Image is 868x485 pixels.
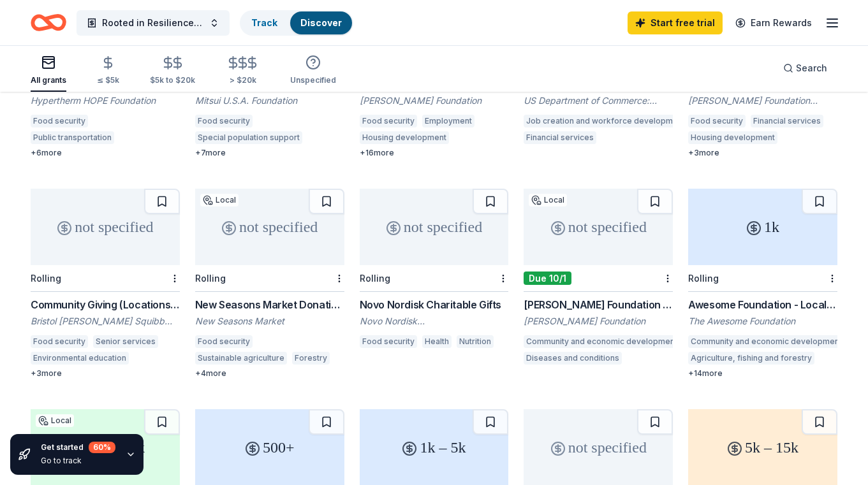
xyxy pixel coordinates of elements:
[688,315,837,328] div: The Awesome Foundation
[150,50,195,92] button: $5k to $20k
[524,115,688,127] div: Job creation and workforce development
[31,335,88,348] div: Food security
[200,194,239,206] div: Local
[97,75,119,85] div: ≤ $5k
[31,75,66,85] div: All grants
[524,189,673,265] div: not specified
[226,50,260,92] button: > $20k
[524,94,673,107] div: US Department of Commerce: Economic Development Administration (EDA)
[360,315,509,328] div: Novo Nordisk [GEOGRAPHIC_DATA]
[300,17,342,28] a: Discover
[31,189,180,265] div: not specified
[524,189,673,368] a: not specifiedLocalDue 10/1[PERSON_NAME] Foundation Grant[PERSON_NAME] FoundationCommunity and eco...
[195,148,344,158] div: + 7 more
[150,75,195,85] div: $5k to $20k
[195,352,287,365] div: Sustainable agriculture
[688,189,837,379] a: 1kRollingAwesome Foundation - Local Chapter GrantsThe Awesome FoundationCommunity and economic de...
[524,335,680,348] div: Community and economic development
[688,352,814,365] div: Agriculture, fishing and forestry
[31,148,180,158] div: + 6 more
[524,131,596,144] div: Financial services
[290,50,336,92] button: Unspecified
[89,442,115,453] div: 60 %
[251,17,277,28] a: Track
[31,50,66,92] button: All grants
[688,94,837,107] div: [PERSON_NAME] Foundation Health Plan Inc
[524,352,622,365] div: Diseases and conditions
[422,335,452,348] div: Health
[31,352,129,365] div: Environmental education
[195,115,253,127] div: Food security
[751,115,823,127] div: Financial services
[688,273,719,284] div: Rolling
[97,50,119,92] button: ≤ $5k
[195,335,253,348] div: Food security
[360,189,509,265] div: not specified
[31,297,180,312] div: Community Giving (Locations except [US_STATE])
[195,131,302,144] div: Special population support
[688,115,746,127] div: Food security
[457,335,494,348] div: Nutrition
[31,8,66,38] a: Home
[422,115,474,127] div: Employment
[36,414,74,427] div: Local
[93,335,158,348] div: Senior services
[31,94,180,107] div: Hypertherm HOPE Foundation
[195,297,344,312] div: New Seasons Market Donation Requests
[77,10,230,36] button: Rooted in Resilience: Bridging Health, Food, and Equity
[41,456,115,466] div: Go to track
[31,273,61,284] div: Rolling
[360,131,449,144] div: Housing development
[524,297,673,312] div: [PERSON_NAME] Foundation Grant
[195,315,344,328] div: New Seasons Market
[195,273,226,284] div: Rolling
[360,335,417,348] div: Food security
[226,75,260,85] div: > $20k
[529,194,567,206] div: Local
[360,297,509,312] div: Novo Nordisk Charitable Gifts
[195,189,344,379] a: not specifiedLocalRollingNew Seasons Market Donation RequestsNew Seasons MarketFood securitySusta...
[360,273,390,284] div: Rolling
[31,368,180,379] div: + 3 more
[360,115,417,127] div: Food security
[360,94,509,107] div: [PERSON_NAME] Foundation
[688,297,837,312] div: Awesome Foundation - Local Chapter Grants
[41,442,115,453] div: Get started
[31,115,88,127] div: Food security
[292,352,330,365] div: Forestry
[628,11,723,34] a: Start free trial
[360,148,509,158] div: + 16 more
[796,61,827,76] span: Search
[728,11,820,34] a: Earn Rewards
[688,189,837,265] div: 1k
[102,15,204,31] span: Rooted in Resilience: Bridging Health, Food, and Equity
[773,55,837,81] button: Search
[524,315,673,328] div: [PERSON_NAME] Foundation
[360,189,509,352] a: not specifiedRollingNovo Nordisk Charitable GiftsNovo Nordisk [GEOGRAPHIC_DATA]Food securityHealt...
[31,189,180,379] a: not specifiedRollingCommunity Giving (Locations except [US_STATE])Bristol [PERSON_NAME] Squibb Fo...
[688,368,837,379] div: + 14 more
[195,189,344,265] div: not specified
[240,10,353,36] button: TrackDiscover
[31,315,180,328] div: Bristol [PERSON_NAME] Squibb Foundation Inc
[524,271,571,285] div: Due 10/1
[688,335,844,348] div: Community and economic development
[688,131,777,144] div: Housing development
[195,94,344,107] div: Mitsui U.S.A. Foundation
[688,148,837,158] div: + 3 more
[195,368,344,379] div: + 4 more
[31,131,114,144] div: Public transportation
[290,75,336,85] div: Unspecified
